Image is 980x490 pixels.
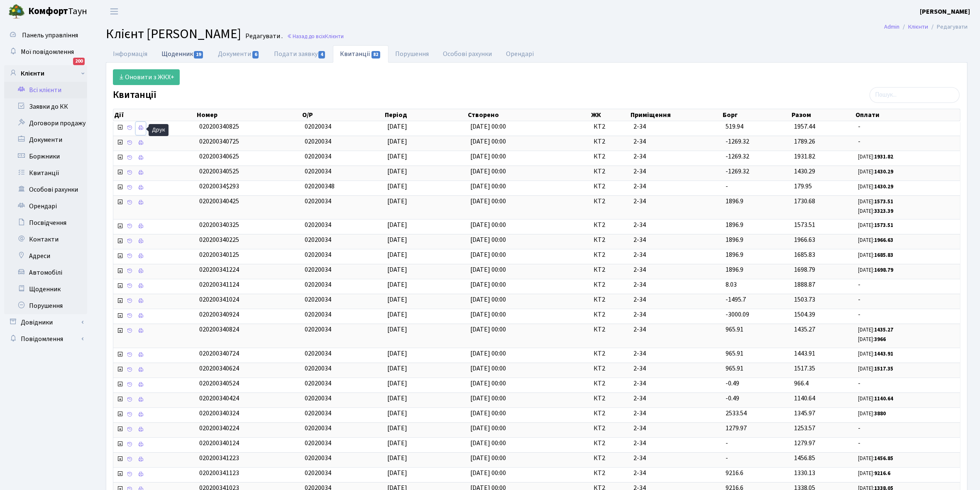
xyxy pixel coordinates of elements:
span: 1698.79 [794,265,815,274]
span: 02020034 [305,349,331,358]
span: 1896.9 [726,197,743,206]
span: 965.91 [726,364,743,373]
span: 02020034 [305,424,331,433]
span: 020200340724 [199,349,239,358]
span: [DATE] [387,152,407,161]
span: -0.49 [726,394,739,403]
span: Клієнти [325,32,344,40]
input: Пошук... [870,87,960,103]
b: 1573.51 [875,222,894,229]
span: 965.91 [726,349,743,358]
span: 1345.97 [794,409,815,418]
span: [DATE] 00:00 [470,167,506,176]
a: Оновити з ЖКХ+ [113,69,180,85]
span: 02020034 [305,379,331,388]
span: 2-34 [633,182,719,191]
button: Переключити навігацію [104,5,125,18]
a: Особові рахунки [4,181,87,198]
span: КТ2 [594,310,627,319]
span: 2-34 [633,295,719,305]
span: [DATE] 00:00 [470,325,506,334]
span: [DATE] [387,280,407,289]
span: 020200340725 [199,137,239,146]
a: Щоденник [4,281,87,297]
span: Мої повідомлення [21,47,74,56]
span: [DATE] [387,409,407,418]
b: 1430.29 [875,168,894,176]
th: Приміщення [630,109,722,121]
span: КТ2 [594,295,627,305]
small: [DATE]: [858,222,894,229]
span: 02020034 [305,453,331,463]
span: 2-34 [633,137,719,146]
span: - [858,295,957,305]
span: 179.95 [794,182,812,191]
th: Разом [791,109,855,121]
b: 9216.6 [875,470,891,477]
span: КТ2 [594,137,627,146]
span: -1269.32 [726,167,749,176]
span: - [726,453,728,463]
b: 1443.91 [875,350,894,358]
a: Назад до всіхКлієнти [287,32,344,40]
a: Договори продажу [4,115,87,132]
span: [DATE] 00:00 [470,250,506,259]
span: 02020034 [305,250,331,259]
span: -1495.7 [726,295,746,304]
span: 2-34 [633,122,719,132]
small: [DATE]: [858,326,894,334]
span: КТ2 [594,424,627,433]
span: 82 [371,51,381,59]
span: [DATE] [387,197,407,206]
span: -1269.32 [726,137,749,146]
a: Панель управління [4,27,87,44]
span: Таун [28,5,87,19]
span: [DATE] 00:00 [470,453,506,463]
span: 1730.68 [794,197,815,206]
b: 1685.83 [875,251,894,259]
span: 1253.57 [794,424,815,433]
nav: breadcrumb [872,18,980,36]
span: 8.03 [726,280,737,289]
span: КТ2 [594,468,627,478]
span: [DATE] 00:00 [470,349,506,358]
a: Квитанції [333,45,388,63]
span: 1517.35 [794,364,815,373]
span: 020200340125 [199,250,239,259]
span: 1504.39 [794,310,815,319]
span: КТ2 [594,394,627,403]
span: 2-34 [633,325,719,334]
span: 2-34 [633,265,719,275]
span: 1279.97 [726,424,747,433]
span: [DATE] 00:00 [470,220,506,229]
span: 020200340825 [199,122,239,131]
span: [DATE] 00:00 [470,439,506,448]
span: КТ2 [594,325,627,334]
small: Редагувати . [244,32,283,40]
small: [DATE]: [858,336,886,343]
b: 1435.27 [875,326,894,334]
span: [DATE] [387,295,407,304]
b: Комфорт [28,5,68,18]
label: Квитанції [113,89,156,101]
span: - [858,280,957,290]
span: 020200340425 [199,197,239,206]
span: [DATE] [387,453,407,463]
span: КТ2 [594,220,627,230]
a: Документи [211,45,266,63]
span: 2-34 [633,453,719,463]
span: КТ2 [594,409,627,418]
span: 2-34 [633,235,719,245]
b: [PERSON_NAME] [920,7,970,16]
span: 2-34 [633,468,719,478]
span: 4 [318,51,325,59]
small: [DATE]: [858,266,894,274]
span: 966.4 [794,379,809,388]
a: Повідомлення [4,331,87,347]
span: КТ2 [594,235,627,245]
span: - [858,122,957,132]
span: [DATE] [387,137,407,146]
span: КТ2 [594,167,627,176]
span: [DATE] 00:00 [470,310,506,319]
span: [DATE] [387,379,407,388]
